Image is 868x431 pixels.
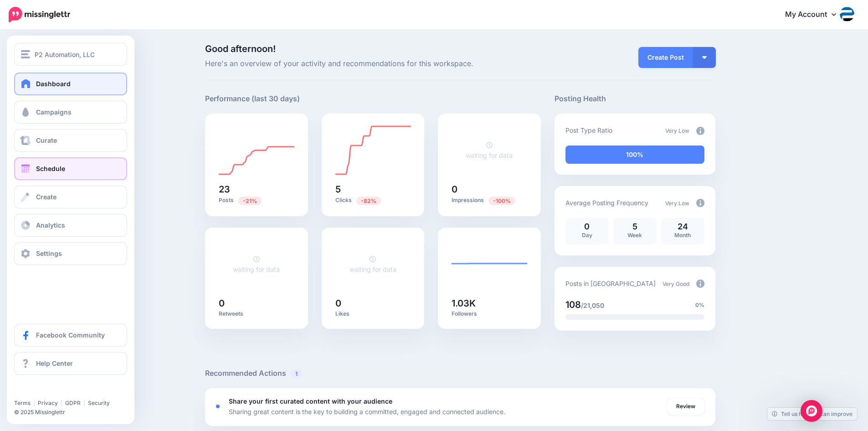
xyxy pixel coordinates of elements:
span: Previous period: 29 [238,197,262,205]
h5: 0 [219,299,294,308]
p: Post Type Ratio [565,125,612,135]
p: Followers [452,310,527,317]
span: Curate [36,136,57,144]
span: Campaigns [36,108,72,116]
span: P2 Automation, LLC [35,49,95,60]
h5: 0 [452,185,527,194]
span: Help Center [36,359,73,367]
p: 24 [666,223,700,231]
a: GDPR [65,400,81,406]
p: Impressions [452,196,527,205]
div: Open Intercom Messenger [801,400,822,422]
span: Week [627,232,642,239]
p: Retweets [219,310,294,317]
img: info-circle-grey.png [696,280,704,288]
span: | [33,400,35,406]
span: Previous period: 28 [356,197,381,205]
h5: 5 [335,185,411,194]
button: P2 Automation, LLC [14,43,127,66]
h5: Performance (last 30 days) [205,93,300,104]
img: arrow-down-white.png [702,56,707,59]
a: My Account [776,4,854,26]
h5: 23 [219,185,294,194]
a: Curate [14,129,127,152]
span: Here's an overview of your activity and recommendations for this workspace. [205,58,541,70]
div: <div class='status-dot small red margin-right'></div>Error [216,405,220,408]
div: 100% of your posts in the last 30 days have been from Drip Campaigns [565,145,704,164]
a: Create [14,186,127,208]
li: © 2025 Missinglettr [14,408,133,417]
a: Facebook Community [14,324,127,347]
h5: 0 [335,299,411,308]
span: 0% [695,301,704,310]
p: Posts [219,196,294,205]
p: 0 [570,223,604,231]
span: Settings [36,249,62,257]
a: Analytics [14,214,127,237]
span: Analytics [36,221,65,229]
img: info-circle-grey.png [696,127,704,135]
h5: Recommended Actions [205,368,715,379]
span: | [83,400,85,406]
a: waiting for data [349,255,396,273]
span: Good afternoon! [205,43,276,54]
span: Dashboard [36,80,71,88]
p: Posts in [GEOGRAPHIC_DATA] [565,278,656,289]
p: Likes [335,310,411,317]
a: Campaigns [14,101,127,124]
span: Month [674,232,691,239]
span: Previous period: 39 [488,197,515,205]
a: Terms [14,400,31,406]
span: 108 [565,299,581,310]
img: menu.png [21,50,30,58]
b: Share your first curated content with your audience [229,397,392,405]
span: Facebook Community [36,331,105,339]
a: Review [667,398,704,415]
h5: Posting Health [555,93,715,104]
span: /21,050 [581,301,604,309]
a: Settings [14,242,127,265]
img: info-circle-grey.png [696,199,704,207]
p: Clicks [335,196,411,205]
a: Dashboard [14,73,127,95]
a: Tell us how we can improve [767,408,857,420]
h5: 1.03K [452,299,527,308]
span: Very Low [665,200,689,207]
a: waiting for data [466,141,513,159]
a: waiting for data [233,255,280,273]
p: Sharing great content is the key to building a committed, engaged and connected audience. [229,406,505,417]
span: Create [36,193,56,201]
span: 1 [291,369,302,378]
span: Schedule [36,165,65,172]
iframe: Twitter Follow Button [14,386,83,395]
p: Average Posting Frequency [565,197,648,208]
a: Privacy [38,400,58,406]
p: 5 [618,223,652,231]
span: Very Low [665,127,689,134]
span: Day [582,232,592,239]
span: | [61,400,62,406]
a: Help Center [14,352,127,375]
img: Missinglettr [9,7,70,22]
a: Create Post [638,47,693,68]
span: Very Good [663,280,689,287]
a: Security [88,400,110,406]
a: Schedule [14,157,127,180]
